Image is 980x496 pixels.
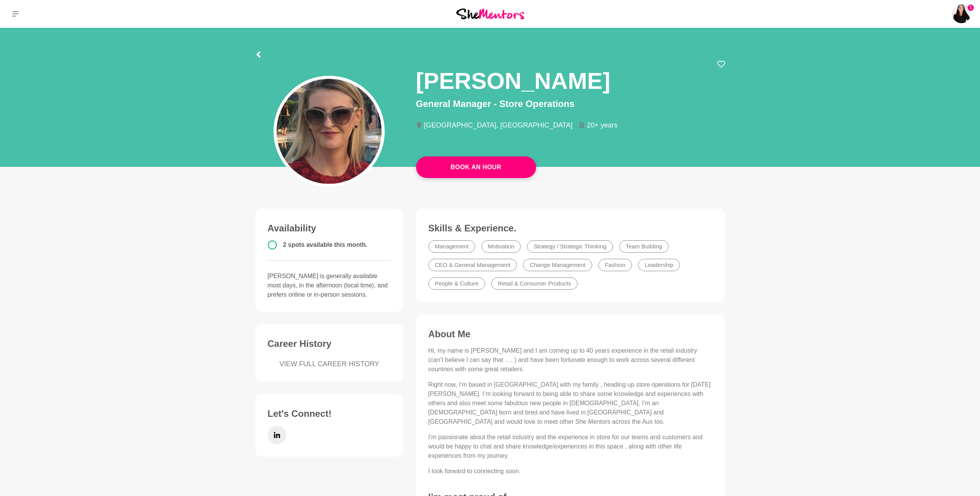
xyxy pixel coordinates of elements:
span: 1 [968,5,974,11]
span: 2 spots available this month. [283,241,368,248]
p: [PERSON_NAME] is generally available most days, in the afternoon (local time), and prefers online... [268,272,391,299]
p: I’m passionate about the retail industry and the experience in store for our teams and customers ... [428,433,713,460]
a: Book An Hour [416,156,536,178]
li: 20+ years [579,122,624,129]
h1: [PERSON_NAME] [416,66,610,95]
h3: Skills & Experience. [428,223,713,234]
img: Natalie Kidcaff [952,5,971,23]
a: VIEW FULL CAREER HISTORY [268,359,391,369]
a: Natalie Kidcaff1 [952,5,971,23]
h3: Let's Connect! [268,408,391,420]
a: LinkedIn [268,426,286,444]
h3: About Me [428,328,713,340]
p: Right now, I’m based in [GEOGRAPHIC_DATA] with my family , heading up store operations for [DATE]... [428,380,713,426]
p: I look forward to connecting soon. [428,467,713,476]
h3: Career History [268,338,391,350]
h3: Availability [268,223,391,234]
img: She Mentors Logo [456,8,524,19]
p: Hi, my name is [PERSON_NAME] and I am coming up to 40 years experience in the retail industry (ca... [428,346,713,374]
p: General Manager - Store Operations [416,97,725,111]
li: [GEOGRAPHIC_DATA], [GEOGRAPHIC_DATA] [416,122,579,129]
